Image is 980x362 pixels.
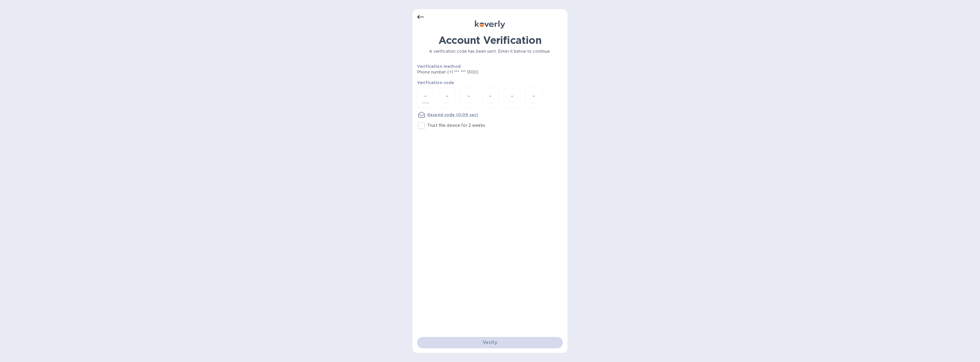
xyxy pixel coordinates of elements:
b: Verification method [417,64,461,69]
p: Phone number (+1 *** *** 1300) [417,69,522,75]
h1: Account Verification [417,34,563,46]
p: Verification code [417,80,563,85]
u: Resend code (0:09 sec) [427,113,478,117]
p: Trust this device for 2 weeks [427,122,485,128]
p: A verification code has been sent. Enter it below to continue. [417,48,563,54]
